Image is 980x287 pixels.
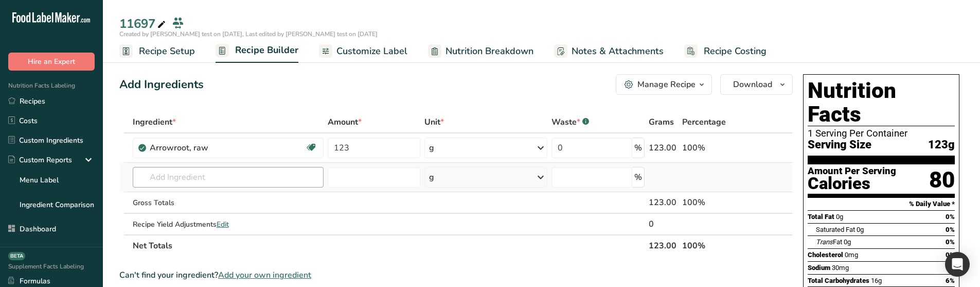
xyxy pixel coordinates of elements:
[446,44,533,58] span: Nutrition Breakdown
[119,14,168,33] div: 11697
[682,196,744,209] div: 100%
[8,53,95,71] button: Hire an Expert
[8,252,25,260] div: BETA
[616,74,712,95] button: Manage Recipe
[235,43,298,57] span: Recipe Builder
[119,40,195,63] a: Recipe Setup
[808,79,955,126] h1: Nutrition Facts
[808,128,955,139] div: 1 Serving Per Container
[551,116,589,128] div: Waste
[119,30,378,38] span: Created by [PERSON_NAME] test on [DATE], Last edited by [PERSON_NAME] test on [DATE]
[119,76,204,93] div: Add Ingredients
[218,269,311,281] span: Add your own ingredient
[808,198,955,210] section: % Daily Value *
[217,220,229,229] span: Edit
[572,44,664,58] span: Notes & Attachments
[429,171,434,183] div: g
[929,166,955,194] div: 80
[8,155,72,165] div: Custom Reports
[816,226,855,233] span: Saturated Fat
[733,78,772,91] span: Download
[319,40,407,63] a: Customize Label
[139,44,195,58] span: Recipe Setup
[844,238,851,246] span: 0g
[429,142,434,154] div: g
[216,39,298,63] a: Recipe Builder
[946,226,955,233] span: 0%
[133,167,324,188] input: Add Ingredient
[649,196,678,209] div: 123.00
[720,74,793,95] button: Download
[928,139,955,151] span: 123g
[428,40,533,63] a: Nutrition Breakdown
[946,238,955,246] span: 0%
[133,219,324,230] div: Recipe Yield Adjustments
[808,251,843,259] span: Cholesterol
[131,234,647,256] th: Net Totals
[808,213,834,221] span: Total Fat
[554,40,664,63] a: Notes & Attachments
[682,116,726,128] span: Percentage
[150,142,278,154] div: Arrowroot, raw
[647,234,680,256] th: 123.00
[845,251,858,259] span: 0mg
[119,269,793,281] div: Can't find your ingredient?
[682,142,744,154] div: 100%
[649,116,674,128] span: Grams
[945,252,970,277] div: Open Intercom Messenger
[808,139,871,151] span: Serving Size
[836,213,843,221] span: 0g
[680,234,746,256] th: 100%
[857,226,864,233] span: 0g
[832,264,849,272] span: 30mg
[328,116,362,128] span: Amount
[946,213,955,221] span: 0%
[808,277,869,284] span: Total Carbohydrates
[704,44,767,58] span: Recipe Costing
[946,251,955,259] span: 0%
[336,44,407,58] span: Customize Label
[808,176,896,191] div: Calories
[684,40,767,63] a: Recipe Costing
[871,277,882,284] span: 16g
[637,78,696,91] div: Manage Recipe
[133,197,324,208] div: Gross Totals
[424,116,444,128] span: Unit
[808,166,896,176] div: Amount Per Serving
[816,238,833,246] i: Trans
[649,218,678,230] div: 0
[816,238,842,246] span: Fat
[133,116,176,128] span: Ingredient
[808,264,830,272] span: Sodium
[649,142,678,154] div: 123.00
[946,277,955,284] span: 6%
